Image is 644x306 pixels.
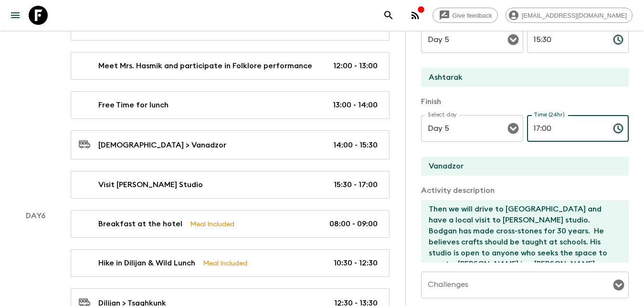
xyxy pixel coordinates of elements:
label: Select day [428,111,457,119]
a: Breakfast at the hotelMeal Included08:00 - 09:00 [71,210,390,238]
a: Meet Mrs. Hasmik and participate in Folklore performance12:00 - 13:00 [71,52,390,80]
p: Hike in Dilijan & Wild Lunch [98,257,195,269]
button: menu [6,6,25,25]
a: Visit [PERSON_NAME] Studio15:30 - 17:00 [71,171,390,199]
button: Choose time, selected time is 5:00 PM [609,119,628,138]
button: Open [507,122,520,135]
a: [DEMOGRAPHIC_DATA] > Vanadzor14:00 - 15:30 [71,130,390,159]
button: Open [507,33,520,46]
p: 12:00 - 13:00 [333,60,378,72]
input: Start Location [421,68,621,87]
p: Visit [PERSON_NAME] Studio [98,179,203,190]
textarea: Then we will drive to [GEOGRAPHIC_DATA] and have a local visit to [PERSON_NAME] studio. Bodgan ha... [421,200,621,263]
button: Open [612,278,625,292]
p: Free Time for lunch [98,99,169,111]
p: 08:00 - 09:00 [329,218,378,230]
p: Activity description [421,185,629,196]
p: 14:00 - 15:30 [333,139,378,151]
a: Hike in Dilijan & Wild LunchMeal Included10:30 - 12:30 [71,249,390,277]
p: Finish [421,96,629,107]
p: Meal Included [203,258,247,268]
p: Breakfast at the hotel [98,218,182,230]
input: hh:mm [527,115,605,142]
p: 13:00 - 14:00 [333,99,378,111]
button: search adventures [379,6,398,25]
span: [EMAIL_ADDRESS][DOMAIN_NAME] [517,12,632,19]
p: Meet Mrs. Hasmik and participate in Folklore performance [98,60,312,72]
p: [DEMOGRAPHIC_DATA] > Vanadzor [98,139,226,151]
p: Meal Included [190,219,234,229]
p: Day 6 [11,210,59,222]
p: 10:30 - 12:30 [334,257,378,269]
div: [EMAIL_ADDRESS][DOMAIN_NAME] [506,8,633,23]
input: hh:mm [527,26,605,53]
label: Time (24hr) [534,111,565,119]
input: End Location (leave blank if same as Start) [421,157,621,176]
button: Choose time, selected time is 3:30 PM [609,30,628,49]
span: Give feedback [447,12,497,19]
a: Give feedback [433,8,498,23]
p: 15:30 - 17:00 [334,179,378,190]
a: Free Time for lunch13:00 - 14:00 [71,91,390,119]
